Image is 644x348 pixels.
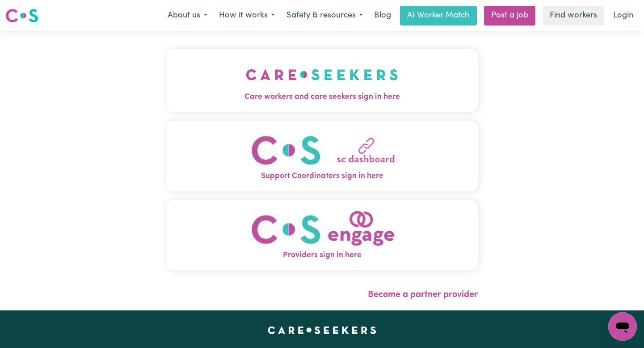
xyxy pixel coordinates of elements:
[281,6,369,25] button: Safety & resources
[484,6,535,25] a: Post a job
[166,91,478,103] span: Care workers and care seekers sign in here
[543,6,604,25] a: Find workers
[166,121,478,191] button: Support Coordinators sign in here
[608,6,639,25] a: Login
[162,6,213,25] button: About us
[166,49,478,112] button: Care workers and care seekers sign in here
[166,200,478,270] button: Providers sign in here
[166,250,478,261] span: Providers sign in here
[608,312,637,341] iframe: Button to launch messaging window
[268,327,376,334] a: Careseekers home page
[369,6,396,25] a: Blog
[213,6,281,25] button: How it works
[5,8,38,24] img: Careseekers logo
[166,170,478,182] span: Support Coordinators sign in here
[400,6,477,25] a: AI Worker Match
[5,5,38,26] a: Careseekers logo
[368,290,478,299] a: Become a partner provider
